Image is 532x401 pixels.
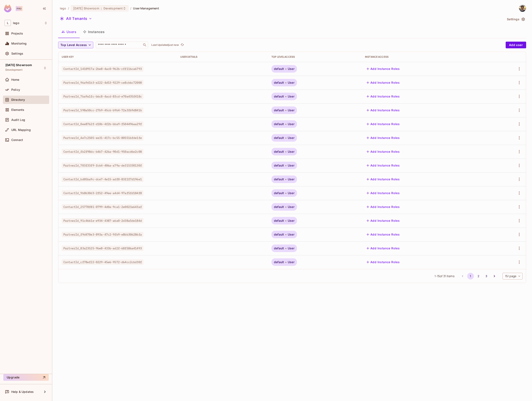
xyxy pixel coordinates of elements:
[274,260,284,264] span: default
[5,20,11,26] span: L
[288,95,294,98] span: User
[62,149,143,154] span: ContactId_fb2f98dc-b4b7-426a-90d1-950acd6e2c08
[62,80,143,85] span: PartnerId_96a9d1b3-e222-4d53-9229-ce8cb6c72000
[11,32,23,35] span: Projects
[62,218,143,223] span: PartnerId_91c4661e-e934-4387-a6a0-2d38a5de184d
[274,109,284,112] span: default
[58,42,93,48] button: Top Level Access
[288,247,294,250] span: User
[271,55,358,59] div: Top Level Access
[180,55,265,59] div: User Details
[274,67,284,70] span: default
[3,374,49,381] button: Upgrade
[503,273,523,279] div: 15 / page
[467,273,474,279] button: page 1
[11,138,23,142] span: Connect
[5,63,32,67] span: [DATE] Showroom
[288,109,294,112] span: User
[475,273,482,279] button: Go to page 2
[365,79,401,86] button: Add Instance Roles
[288,67,294,70] span: User
[274,150,284,153] span: default
[365,135,401,141] button: Add Instance Roles
[274,233,284,236] span: default
[365,121,401,127] button: Add Instance Roles
[288,164,294,167] span: User
[133,6,159,10] span: User Management
[274,164,284,167] span: default
[365,93,401,100] button: Add Instance Roles
[62,163,143,168] span: PartnerId_703f33f9-fc64-406a-a79a-de315330130f
[365,65,401,72] button: Add Instance Roles
[60,6,66,10] span: the active workspace
[11,390,34,393] span: Help & Updates
[365,190,401,196] button: Add Instance Roles
[365,204,401,210] button: Add Instance Roles
[288,178,294,181] span: User
[58,15,94,22] button: All Tenants
[288,81,294,84] span: User
[365,148,401,155] button: Add Instance Roles
[58,27,80,37] button: Users
[16,6,23,11] div: Pro
[179,42,185,47] span: Click to refresh data
[62,177,143,182] span: ContactId_bd05ba9c-dce7-4e15-adf0-83f2f7d196e1
[483,273,490,279] button: Go to page 3
[274,219,284,222] span: default
[11,118,25,122] span: Audit Log
[435,274,454,278] span: 1 - 15 of 31 items
[519,5,526,12] img: Jakob Nielsen
[288,191,294,195] span: User
[11,52,23,55] span: Settings
[288,219,294,222] span: User
[73,6,99,10] span: [DATE] Showroom
[68,6,69,10] li: /
[104,6,123,10] span: Development
[62,259,143,265] span: ContactId_cf78ef22-0229-45e6-9572-d64cc2cbd30f
[459,273,498,279] nav: pagination navigation
[506,42,526,48] button: Add user
[180,43,184,47] span: refresh
[288,260,294,264] span: User
[288,122,294,126] span: User
[11,42,27,45] span: Monitoring
[62,121,143,127] span: ContactId_0ee8762f-d10b-4f2b-bba9-f504496aa29f
[62,246,143,251] span: PartnerId_83a23525-9be8-433b-ad2f-68f586a41493
[62,66,143,72] span: ContactId_1410917a-2be8-4ac0-962b-cff116ca6793
[4,5,12,12] img: SReyMgAAAABJRU5ErkJggg==
[5,68,22,72] span: Development
[365,259,401,265] button: Add Instance Roles
[11,108,24,111] span: Elements
[365,231,401,238] button: Add Instance Roles
[274,122,284,126] span: default
[11,128,31,132] span: URL Mapping
[365,107,401,114] button: Add Instance Roles
[274,81,284,84] span: default
[365,55,484,59] div: Instance Access
[180,42,185,47] button: refresh
[13,21,19,25] span: Workspace: lego
[62,94,143,99] span: PartnerId_7ba9a1fc-b6c8-4acd-83cd-e70a435f418c
[62,232,143,237] span: PartnerId_f9d470e3-893a-47c2-9fb9-e8bb306286fa
[11,98,25,101] span: Directory
[274,136,284,140] span: default
[11,88,20,91] span: Policy
[288,136,294,140] span: User
[101,7,102,10] span: :
[80,27,108,37] button: Instances
[151,43,179,47] p: Last Updated just now
[274,178,284,181] span: default
[130,6,131,10] li: /
[491,273,498,279] button: Go to next page
[62,108,143,113] span: PartnerId_598a50cc-27b9-45c6-b9b4-72a3f69d841b
[11,78,19,81] span: Home
[62,135,143,141] span: PartnerId_4e7c2505-ee31-417c-bc55-805516fde1fe
[274,247,284,250] span: default
[365,217,401,224] button: Add Instance Roles
[60,42,87,48] span: Top Level Access
[505,16,526,23] button: Settings
[288,205,294,209] span: User
[288,233,294,236] span: User
[62,190,143,196] span: ContactId_9b0b30d3-2f52-49ee-a4d4-97af5fd184f8
[62,204,143,210] span: ContactId_25778f81-0799-4d0a-9ca1-2e0023a643af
